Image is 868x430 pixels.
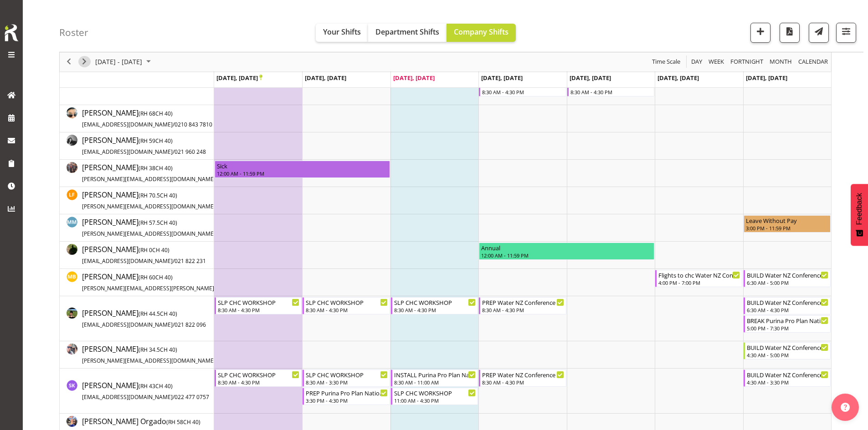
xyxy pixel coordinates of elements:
[454,27,508,37] span: Company Shifts
[306,379,387,386] div: 8:30 AM - 3:30 PM
[140,273,155,281] span: RH 60
[391,369,478,387] div: Stuart Korunic"s event - INSTALL Purina Pro Plan National Dog Show @ Mainpower Stadium Rangiora O...
[82,271,295,293] a: [PERSON_NAME](RH 60CH 40)[PERSON_NAME][EMAIL_ADDRESS][PERSON_NAME][DOMAIN_NAME]
[140,110,155,117] span: RH 68
[394,370,476,379] div: INSTALL Purina Pro Plan National Dog Show @ [GEOGRAPHIC_DATA] Rangiora On Site @ 0900
[173,257,175,265] span: /
[82,175,216,183] span: [PERSON_NAME][EMAIL_ADDRESS][DOMAIN_NAME]
[746,216,828,225] div: Leave Without Pay
[140,164,155,172] span: RH 38
[78,56,91,68] button: Next
[175,393,209,401] span: 022 477 0757
[655,270,742,287] div: Michel Bonette"s event - Flights to chc Water NZ Conference 2025 @ Te Pae On site @ 0700 Begin Fr...
[139,310,177,318] span: ( CH 40)
[479,243,654,260] div: Micah Hetrick"s event - Annual Begin From Thursday, September 25, 2025 at 12:00:00 AM GMT+12:00 E...
[394,388,476,397] div: SLP CHC WORKSHOP
[168,418,183,426] span: RH 58
[60,242,214,269] td: Micah Hetrick resource
[218,379,299,386] div: 8:30 AM - 4:30 PM
[139,164,173,172] span: ( CH 40)
[60,160,214,187] td: Jesse Hawira resource
[140,246,152,254] span: RH 0
[851,184,868,246] button: Feedback - Show survey
[658,279,740,286] div: 4:00 PM - 7:00 PM
[747,279,828,286] div: 6:30 AM - 5:00 PM
[173,148,175,156] span: /
[173,121,175,128] span: /
[746,74,787,82] span: [DATE], [DATE]
[368,24,447,42] button: Department Shifts
[747,306,828,314] div: 6:30 AM - 4:30 PM
[140,346,160,354] span: RH 34.5
[305,74,346,82] span: [DATE], [DATE]
[60,187,214,214] td: Lance Ferguson resource
[570,88,652,96] div: 8:30 AM - 4:30 PM
[482,298,564,307] div: PREP Water NZ Conference 2025
[306,306,387,314] div: 8:30 AM - 4:30 PM
[215,161,390,178] div: Jesse Hawira"s event - Sick Begin From Monday, September 22, 2025 at 12:00:00 AM GMT+12:00 Ends A...
[60,132,214,160] td: Hayden Watts resource
[82,244,206,266] a: [PERSON_NAME](RH 0CH 40)[EMAIL_ADDRESS][DOMAIN_NAME]/021 822 231
[482,379,564,386] div: 8:30 AM - 4:30 PM
[658,270,740,279] div: Flights to chc Water NZ Conference 2025 @ [PERSON_NAME] On site @ 0700
[747,316,828,325] div: BREAK Purina Pro Plan National Dog Show @ [GEOGRAPHIC_DATA] Rangiora On Site @ 1730
[393,74,435,82] span: [DATE], [DATE]
[139,219,177,227] span: ( CH 40)
[375,27,439,37] span: Department Shifts
[218,306,299,314] div: 8:30 AM - 4:30 PM
[82,321,173,329] span: [EMAIL_ADDRESS][DOMAIN_NAME]
[140,382,155,390] span: RH 43
[82,393,173,401] span: [EMAIL_ADDRESS][DOMAIN_NAME]
[92,52,156,71] div: September 22 - 28, 2025
[797,56,830,68] button: Month
[166,418,200,426] span: ( CH 40)
[651,56,682,68] button: Time Scale
[94,56,155,68] button: September 2025
[82,344,249,365] span: [PERSON_NAME]
[391,388,478,405] div: Stuart Korunic"s event - SLP CHC WORKSHOP Begin From Wednesday, September 24, 2025 at 11:00:00 AM...
[175,148,206,156] span: 021 960 248
[61,52,77,71] div: previous period
[394,306,476,314] div: 8:30 AM - 4:30 PM
[747,379,828,386] div: 4:30 AM - 3:30 PM
[175,257,206,265] span: 021 822 231
[82,217,249,238] span: [PERSON_NAME]
[306,370,387,379] div: SLP CHC WORKSHOP
[139,346,177,354] span: ( CH 40)
[482,370,564,379] div: PREP Water NZ Conference 2025
[797,56,829,68] span: calendar
[82,380,209,402] a: [PERSON_NAME](RH 43CH 40)[EMAIL_ADDRESS][DOMAIN_NAME]/022 477 0757
[139,192,177,199] span: ( CH 40)
[139,110,173,117] span: ( CH 40)
[139,273,173,281] span: ( CH 40)
[447,24,516,42] button: Company Shifts
[173,393,175,401] span: /
[394,397,476,404] div: 11:00 AM - 4:30 PM
[140,310,160,318] span: RH 44.5
[306,397,387,404] div: 3:30 PM - 4:30 PM
[82,344,249,365] a: [PERSON_NAME](RH 34.5CH 40)[PERSON_NAME][EMAIL_ADDRESS][DOMAIN_NAME]
[82,135,206,156] span: [PERSON_NAME]
[481,252,652,259] div: 12:00 AM - 11:59 PM
[316,24,368,42] button: Your Shifts
[744,297,831,314] div: Rosey McKimmie"s event - BUILD Water NZ Conference 2025 @ Te Pae On site @ 0700 Begin From Sunday...
[60,269,214,296] td: Michel Bonette resource
[708,56,725,68] span: Week
[60,369,214,414] td: Stuart Korunic resource
[809,23,829,43] button: Send a list of all shifts for the selected filtered period to all rostered employees.
[690,56,704,68] button: Timeline Day
[391,297,478,314] div: Rosey McKimmie"s event - SLP CHC WORKSHOP Begin From Wednesday, September 24, 2025 at 8:30:00 AM ...
[479,369,566,387] div: Stuart Korunic"s event - PREP Water NZ Conference 2025 Begin From Thursday, September 25, 2025 at...
[82,308,206,329] a: [PERSON_NAME](RH 44.5CH 40)[EMAIL_ADDRESS][DOMAIN_NAME]/021 822 096
[82,357,216,364] span: [PERSON_NAME][EMAIL_ADDRESS][DOMAIN_NAME]
[82,380,209,401] span: [PERSON_NAME]
[82,284,258,292] span: [PERSON_NAME][EMAIL_ADDRESS][PERSON_NAME][DOMAIN_NAME]
[60,296,214,341] td: Rosey McKimmie resource
[570,74,611,82] span: [DATE], [DATE]
[747,298,828,307] div: BUILD Water NZ Conference 2025 @ [PERSON_NAME] On site @ 0700
[94,56,143,68] span: [DATE] - [DATE]
[82,217,249,238] a: [PERSON_NAME](RH 57.5CH 40)[PERSON_NAME][EMAIL_ADDRESS][DOMAIN_NAME]
[479,297,566,314] div: Rosey McKimmie"s event - PREP Water NZ Conference 2025 Begin From Thursday, September 25, 2025 at...
[303,369,390,387] div: Stuart Korunic"s event - SLP CHC WORKSHOP Begin From Tuesday, September 23, 2025 at 8:30:00 AM GM...
[747,324,828,332] div: 5:00 PM - 7:30 PM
